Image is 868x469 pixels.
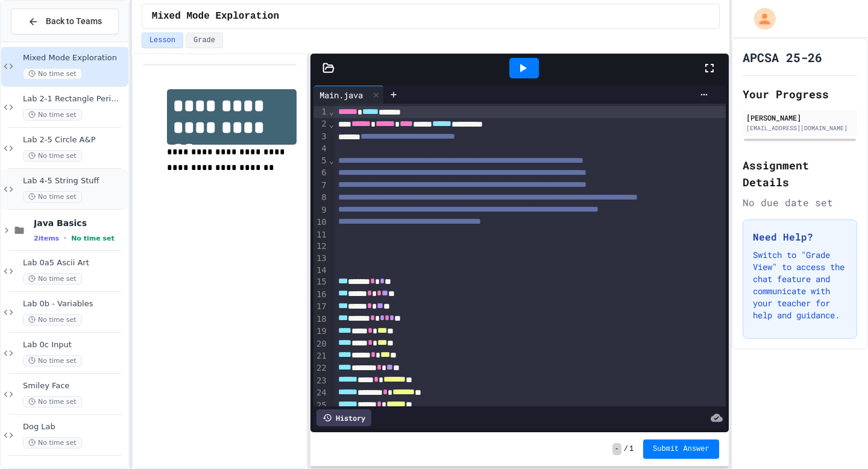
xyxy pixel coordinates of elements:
span: Lab 4-5 String Stuff [23,176,126,186]
h3: Need Help? [753,230,847,244]
div: 5 [313,155,329,167]
div: 7 [313,180,329,192]
h2: Your Progress [743,86,857,102]
div: [PERSON_NAME] [746,112,854,123]
span: No time set [23,150,82,162]
span: Java Basics [34,218,126,228]
button: Back to Teams [11,8,119,34]
div: 11 [313,229,329,241]
div: Main.java [313,86,384,104]
span: / [624,444,628,454]
span: Mixed Mode Exploration [23,53,126,63]
div: 22 [313,362,329,374]
div: 24 [313,387,329,399]
span: 2 items [34,234,59,242]
div: 4 [313,143,329,155]
div: 15 [313,276,329,288]
span: No time set [23,68,82,80]
span: • [64,233,66,243]
div: 23 [313,375,329,387]
span: No time set [71,234,115,242]
span: Back to Teams [46,15,102,28]
span: No time set [23,191,82,203]
div: 8 [313,192,329,204]
div: 6 [313,167,329,179]
span: Lab 2-1 Rectangle Perimeter [23,94,126,104]
div: 20 [313,338,329,350]
span: No time set [23,314,82,326]
h2: Assignment Details [743,157,857,190]
div: 17 [313,301,329,313]
h1: APCSA 25-26 [743,49,822,66]
span: Dog Lab [23,422,126,432]
div: 19 [313,326,329,338]
span: 1 [629,444,634,454]
div: 14 [313,265,329,277]
span: Mixed Mode Exploration [152,9,279,24]
span: Smiley Face [23,381,126,391]
div: 25 [313,400,329,412]
button: Lesson [142,33,183,48]
span: No time set [23,109,82,121]
span: Lab 0c Input [23,340,126,350]
span: Fold line [329,107,335,116]
div: 16 [313,289,329,301]
span: No time set [23,396,82,408]
div: Main.java [313,89,369,101]
div: History [316,409,371,426]
span: No time set [23,437,82,449]
span: Submit Answer [653,444,709,454]
span: Lab 0b - Variables [23,299,126,309]
button: Submit Answer [643,439,719,459]
p: Switch to "Grade View" to access the chat feature and communicate with your teacher for help and ... [753,249,847,321]
span: Lab 2-5 Circle A&P [23,135,126,145]
div: [EMAIL_ADDRESS][DOMAIN_NAME] [746,124,854,133]
div: 1 [313,106,329,118]
div: 21 [313,350,329,362]
span: - [612,443,621,455]
button: Grade [186,33,223,48]
div: 3 [313,131,329,143]
span: Fold line [329,119,335,129]
div: 13 [313,253,329,265]
span: No time set [23,273,82,285]
div: No due date set [743,195,857,210]
div: 18 [313,313,329,326]
div: 10 [313,216,329,228]
span: No time set [23,355,82,367]
div: 2 [313,118,329,130]
div: 12 [313,241,329,253]
span: Lab 0a5 Ascii Art [23,258,126,268]
div: 9 [313,204,329,216]
span: Fold line [329,156,335,165]
div: My Account [741,5,779,33]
